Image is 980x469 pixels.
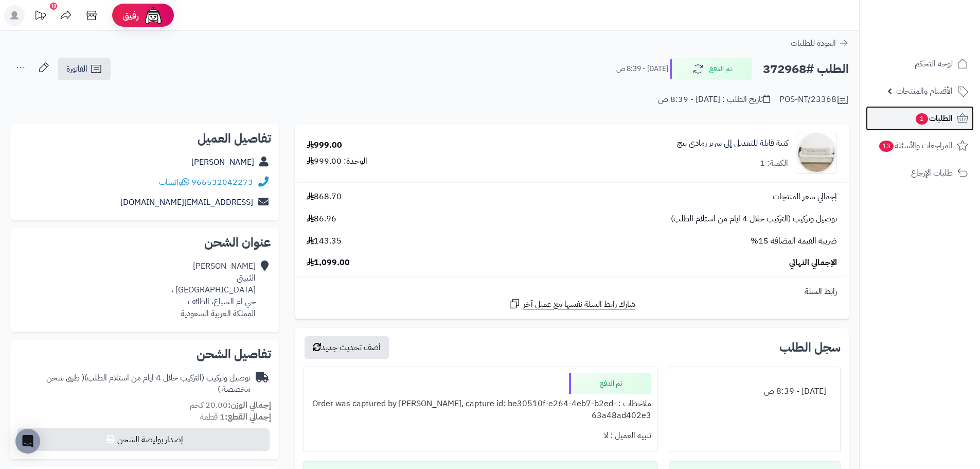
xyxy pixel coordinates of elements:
div: [DATE] - 8:39 ص [675,381,834,402]
span: رفيق [122,9,139,22]
img: logo-2.png [910,27,970,49]
span: الفاتورة [66,63,87,75]
div: Open Intercom Messenger [15,429,40,454]
span: 143.35 [307,235,342,247]
a: العودة للطلبات [791,37,849,49]
h3: سجل الطلب [779,341,841,354]
h2: تفاصيل العميل [19,132,271,145]
span: المراجعات والأسئلة [878,138,953,153]
span: إجمالي سعر المنتجات [773,191,837,203]
span: شارك رابط السلة نفسها مع عميل آخر [523,299,635,310]
div: 10 [50,3,57,10]
div: تاريخ الطلب : [DATE] - 8:39 ص [658,94,770,106]
div: توصيل وتركيب (التركيب خلال 4 ايام من استلام الطلب) [19,372,251,396]
div: POS-NT/23368 [779,94,849,106]
strong: إجمالي القطع: [225,411,271,423]
div: تنبيه العميل : لا [310,426,651,446]
span: ( طرق شحن مخصصة ) [46,372,251,396]
div: ملاحظات : Order was captured by [PERSON_NAME], capture id: be30510f-e264-4eb7-b2ed-63a48ad402e3 [310,394,651,426]
div: تم الدفع [569,373,651,394]
div: [PERSON_NAME] الثبيتي [GEOGRAPHIC_DATA] ، حي ام السباع، الطائف المملكة العربية السعودية [171,260,256,319]
img: 1751532069-1-90x90.jpg [796,133,836,174]
a: الطلبات1 [866,106,974,131]
small: 1 قطعة [200,411,271,423]
div: الكمية: 1 [760,158,788,169]
a: تحديثات المنصة [27,5,53,28]
a: طلبات الإرجاع [866,161,974,185]
button: إصدار بوليصة الشحن [17,428,270,451]
a: 966532042273 [191,176,253,188]
span: الطلبات [915,111,953,126]
span: 868.70 [307,191,342,203]
img: ai-face.png [143,5,164,26]
a: واتساب [159,176,189,188]
span: الإجمالي النهائي [789,257,837,269]
span: طلبات الإرجاع [911,166,953,180]
small: 20.00 كجم [190,399,271,411]
h2: تفاصيل الشحن [19,348,271,360]
div: 999.00 [307,140,342,151]
span: ضريبة القيمة المضافة 15% [751,235,837,247]
span: لوحة التحكم [915,57,953,71]
small: [DATE] - 8:39 ص [616,64,668,74]
span: العودة للطلبات [791,37,836,49]
a: الفاتورة [58,58,111,80]
span: الأقسام والمنتجات [896,84,953,98]
a: [EMAIL_ADDRESS][DOMAIN_NAME] [120,196,253,209]
strong: إجمالي الوزن: [228,399,271,411]
a: المراجعات والأسئلة13 [866,133,974,158]
button: تم الدفع [670,58,752,80]
span: 13 [879,141,894,152]
a: لوحة التحكم [866,51,974,76]
span: 1,099.00 [307,257,350,269]
a: شارك رابط السلة نفسها مع عميل آخر [508,298,635,310]
span: 86.96 [307,213,336,225]
span: 1 [916,113,928,125]
div: الوحدة: 999.00 [307,155,367,167]
button: أضف تحديث جديد [305,336,389,359]
div: رابط السلة [299,286,845,298]
a: [PERSON_NAME] [191,156,254,168]
span: توصيل وتركيب (التركيب خلال 4 ايام من استلام الطلب) [671,213,837,225]
h2: الطلب #372968 [763,59,849,80]
h2: عنوان الشحن [19,236,271,249]
a: كنبة قابلة للتعديل إلى سرير رمادي بيج [677,137,788,149]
